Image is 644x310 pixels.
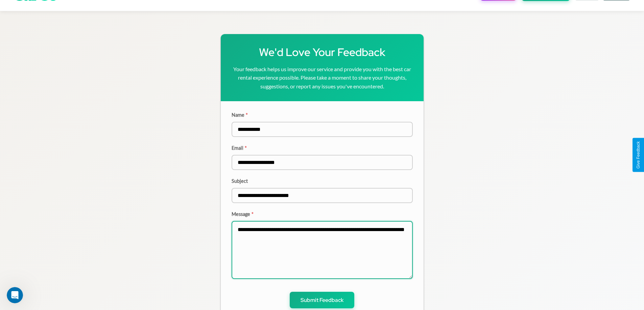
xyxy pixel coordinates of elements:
[232,145,413,151] label: Email
[232,65,413,91] p: Your feedback helps us improve our service and provide you with the best car rental experience po...
[7,287,23,303] iframe: Intercom live chat
[232,112,413,118] label: Name
[232,45,413,59] h1: We'd Love Your Feedback
[232,211,413,217] label: Message
[290,292,354,308] button: Submit Feedback
[232,178,413,184] label: Subject
[636,141,641,169] div: Give Feedback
